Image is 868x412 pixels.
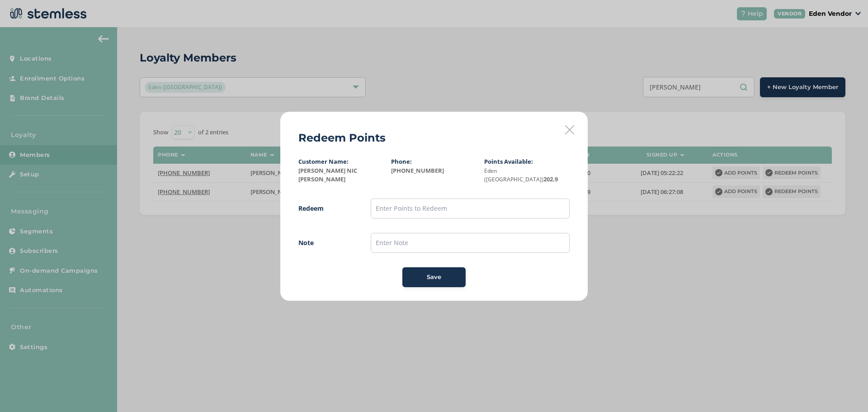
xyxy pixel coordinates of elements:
label: Note [298,238,353,247]
label: [PHONE_NUMBER] [391,166,476,175]
button: Save [402,267,466,287]
label: Redeem [298,204,353,213]
input: Enter Note [371,233,570,253]
small: Eden ([GEOGRAPHIC_DATA]) [484,167,543,184]
iframe: Chat Widget [823,369,868,412]
label: Phone: [391,157,412,166]
label: 202.9 [484,166,570,184]
label: Points Available: [484,157,533,166]
label: [PERSON_NAME] NIC [PERSON_NAME] [298,166,384,184]
label: Customer Name: [298,157,349,166]
h2: Redeem Points [298,130,386,146]
span: Save [427,273,441,282]
input: Enter Points to Redeem [371,199,570,218]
